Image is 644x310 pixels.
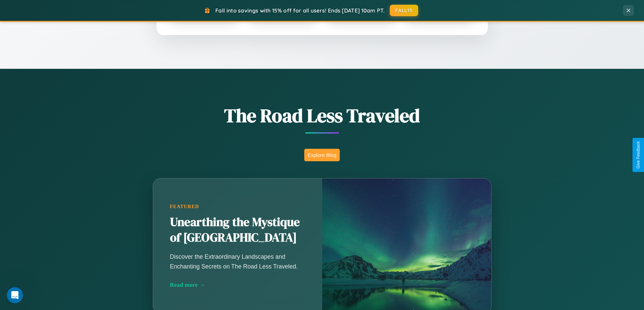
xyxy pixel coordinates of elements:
span: Fall into savings with 15% off for all users! Ends [DATE] 10am PT. [215,7,385,14]
button: Explore Blog [304,149,340,161]
button: FALL15 [390,5,418,16]
p: Discover the Extraordinary Landscapes and Enchanting Secrets on The Road Less Traveled. [170,252,305,271]
h2: Unearthing the Mystique of [GEOGRAPHIC_DATA] [170,215,305,246]
div: Featured [170,204,305,209]
div: Give Feedback [636,141,641,169]
iframe: Intercom live chat [7,287,23,303]
div: Read more → [170,281,305,288]
h1: The Road Less Traveled [119,103,525,129]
